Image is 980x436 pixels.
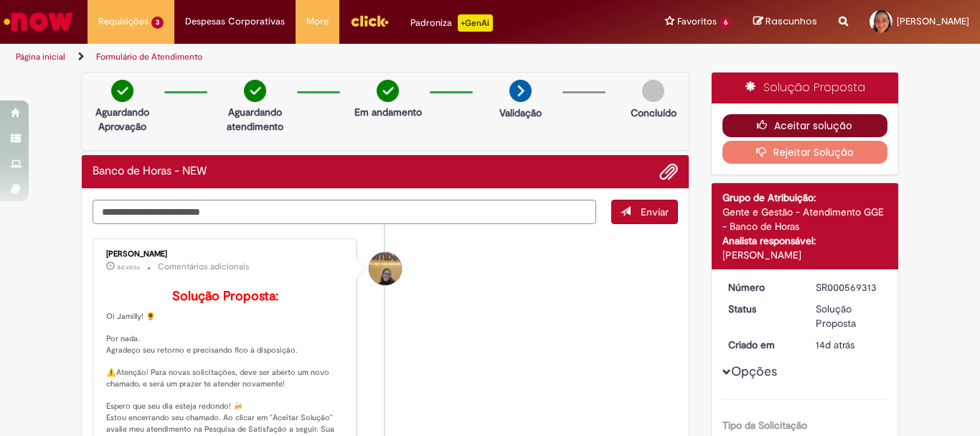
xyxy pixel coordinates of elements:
img: click_logo_yellow_360x200.png [350,10,389,32]
button: Aceitar solução [722,114,888,137]
div: Solução Proposta [816,302,882,330]
span: Requisições [98,14,149,29]
span: 14d atrás [816,338,854,351]
p: Aguardando Aprovação [88,105,157,134]
img: img-circle-grey.png [642,80,664,102]
dt: Criado em [717,338,806,352]
textarea: Digite sua mensagem aqui... [93,200,596,224]
p: Validação [499,106,542,120]
img: ServiceNow [1,7,75,36]
span: Rascunhos [765,14,817,28]
dt: Número [717,280,806,294]
div: Amanda De Campos Gomes Do Nascimento [369,252,402,285]
span: Favoritos [677,14,717,29]
dt: Status [717,302,806,316]
p: Aguardando atendimento [220,105,290,134]
time: 16/09/2025 10:15:58 [816,338,854,351]
a: Rascunhos [753,15,817,29]
ul: Trilhas de página [11,44,643,70]
div: Padroniza [410,14,493,32]
p: Em andamento [354,105,422,119]
time: 26/09/2025 15:29:24 [117,263,140,272]
b: Tipo da Solicitação [722,419,807,432]
div: Grupo de Atribuição: [722,190,888,205]
span: Enviar [641,205,669,218]
img: arrow-next.png [509,80,532,102]
p: Concluído [631,106,677,120]
span: 4d atrás [117,263,140,272]
div: Analista responsável: [722,233,888,248]
button: Rejeitar Solução [722,141,888,164]
img: check-circle-green.png [377,80,399,102]
b: Solução Proposta: [172,288,278,305]
div: [PERSON_NAME] [106,250,345,259]
div: Solução Proposta [712,73,899,103]
div: Gente e Gestão - Atendimento GGE - Banco de Horas [722,205,888,233]
span: [PERSON_NAME] [897,15,969,27]
p: +GenAi [458,14,493,32]
img: check-circle-green.png [244,80,266,102]
span: More [306,14,329,29]
button: Adicionar anexos [659,162,678,181]
a: Página inicial [16,51,65,62]
a: Formulário de Atendimento [96,51,202,62]
div: [PERSON_NAME] [722,248,888,262]
button: Enviar [611,200,678,224]
span: Despesas Corporativas [185,14,285,29]
div: SR000569313 [816,280,882,294]
span: 6 [720,17,732,29]
small: Comentários adicionais [158,261,250,273]
img: check-circle-green.png [111,80,133,102]
h2: Banco de Horas - NEW Histórico de tíquete [93,165,207,178]
div: 16/09/2025 10:15:58 [816,338,882,352]
span: 3 [151,17,164,29]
